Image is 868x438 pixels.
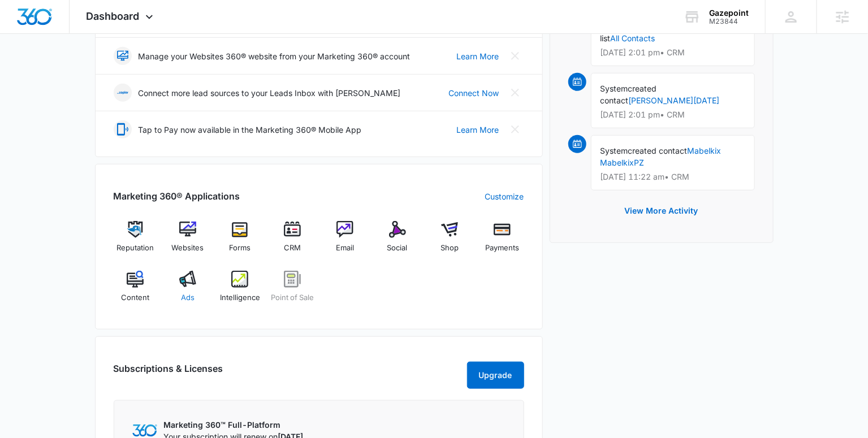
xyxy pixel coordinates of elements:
span: Email [336,242,354,254]
button: Close [506,84,524,102]
p: [DATE] 2:01 pm • CRM [601,49,745,57]
span: Payments [485,242,519,254]
div: account name [709,8,749,18]
span: CRM [284,242,301,254]
span: Websites [171,242,204,254]
a: Payments [481,221,524,262]
span: Social [387,242,408,254]
span: Intelligence [220,292,260,303]
h2: Marketing 360® Applications [114,189,240,203]
p: [DATE] 2:01 pm • CRM [601,111,745,119]
a: Ads [166,271,209,311]
span: created contact [628,146,688,155]
span: Content [121,292,149,303]
p: Manage your Websites 360® website from your Marketing 360® account [139,50,411,62]
span: System [601,84,628,93]
span: Ads [181,292,195,303]
p: Marketing 360™ Full-Platform [164,419,304,431]
a: Forms [218,221,262,262]
a: Content [114,271,157,311]
a: Intelligence [218,271,262,311]
a: Email [323,221,367,262]
span: Point of Sale [271,292,314,303]
a: Websites [166,221,209,262]
a: CRM [271,221,314,262]
a: Connect Now [449,87,499,99]
p: Connect more lead sources to your Leads Inbox with [PERSON_NAME] [139,87,401,99]
div: account id [709,18,749,25]
a: Shop [428,221,472,262]
a: Learn More [457,124,499,136]
a: Social [375,221,419,262]
span: Reputation [116,242,154,254]
img: Marketing 360 Logo [132,424,157,436]
p: Tap to Pay now available in the Marketing 360® Mobile App [139,124,362,136]
span: Shop [441,242,459,254]
p: [DATE] 11:22 am • CRM [601,173,745,181]
span: Forms [229,242,251,254]
span: System [601,146,628,155]
a: Learn More [457,50,499,62]
span: Dashboard [87,10,140,22]
h2: Subscriptions & Licenses [114,362,223,384]
a: Point of Sale [271,271,314,311]
button: View More Activity [614,197,710,224]
a: Customize [485,190,524,202]
a: Reputation [114,221,157,262]
span: created contact [601,84,657,105]
button: Upgrade [467,362,524,389]
button: Close [506,47,524,65]
button: Close [506,120,524,138]
a: All Contacts [611,33,655,43]
a: [PERSON_NAME][DATE] [629,96,720,105]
